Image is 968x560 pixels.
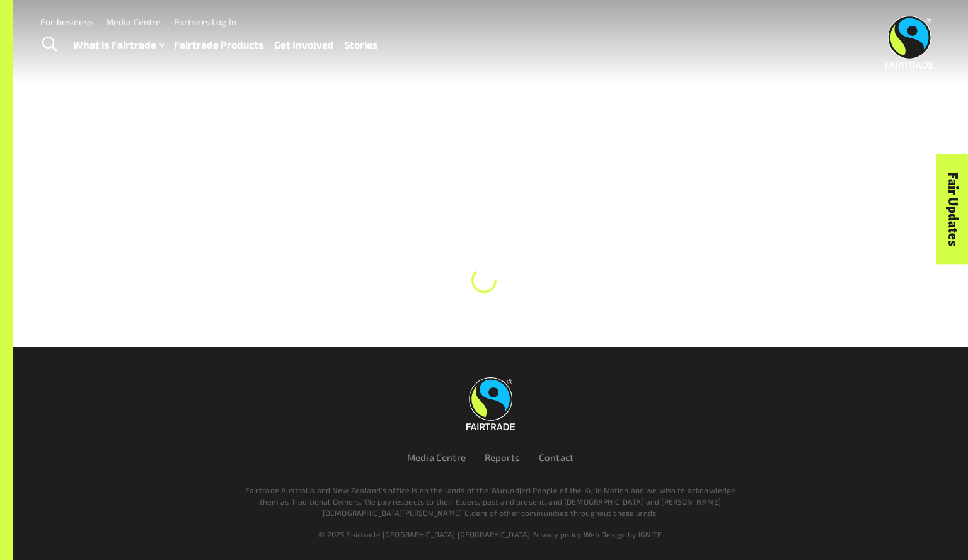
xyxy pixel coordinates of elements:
a: Media Centre [407,452,466,463]
a: Toggle Search [34,29,65,60]
a: For business [40,16,93,27]
div: | | [111,529,870,540]
a: Web Design by IGNITE [584,530,662,539]
a: Fairtrade Products [174,36,264,54]
a: Reports [485,452,520,463]
a: Partners Log In [174,16,236,27]
a: What is Fairtrade [73,36,164,54]
span: © 2025 Fairtrade [GEOGRAPHIC_DATA] [GEOGRAPHIC_DATA] [318,530,530,539]
a: Get Involved [274,36,334,54]
a: Stories [344,36,378,54]
p: Fairtrade Australia and New Zealand’s office is on the lands of the Wurundjeri People of the Kuli... [239,484,741,518]
img: Fairtrade Australia New Zealand logo [466,377,515,430]
a: Contact [539,452,573,463]
a: Media Centre [106,16,161,27]
a: Privacy policy [532,530,581,539]
img: Fairtrade Australia New Zealand logo [885,16,934,69]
